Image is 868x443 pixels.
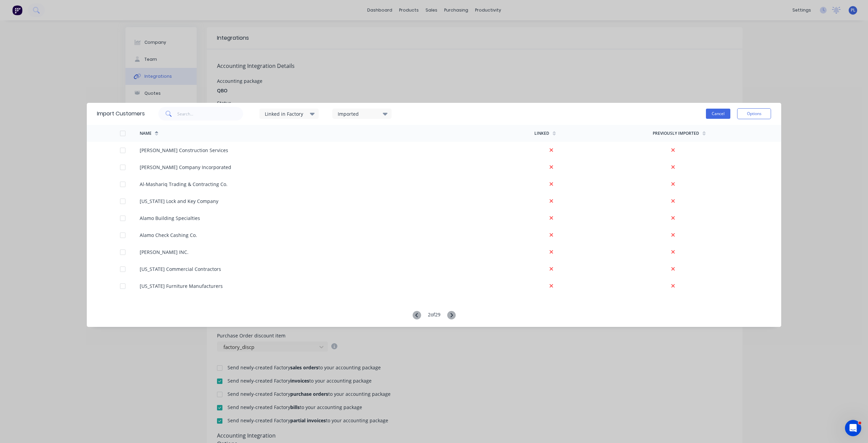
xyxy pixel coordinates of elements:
div: [US_STATE] Lock and Key Company [140,198,218,205]
div: [US_STATE] Commercial Contractors [140,265,221,273]
div: Previously Imported [653,130,699,136]
div: [PERSON_NAME] Construction Services [140,147,228,154]
div: [PERSON_NAME] Company Incorporated [140,164,231,171]
button: Cancel [706,109,730,119]
div: Name [140,130,152,136]
div: Alamo Check Cashing Co. [140,232,197,239]
button: Options [737,108,771,119]
div: [PERSON_NAME] INC. [140,248,189,256]
div: Imported [338,110,380,117]
div: Import Customers [97,110,145,118]
div: Linked in Factory [265,110,308,117]
div: Linked [534,130,549,136]
div: Al-Mashariq Trading & Contracting Co. [140,181,228,188]
input: Search... [177,107,243,121]
div: [US_STATE] Furniture Manufacturers [140,282,223,290]
img: Factory [12,5,22,15]
div: 2 of 29 [428,311,440,320]
iframe: Intercom live chat [845,420,861,436]
div: Alamo Building Specialties [140,215,200,222]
